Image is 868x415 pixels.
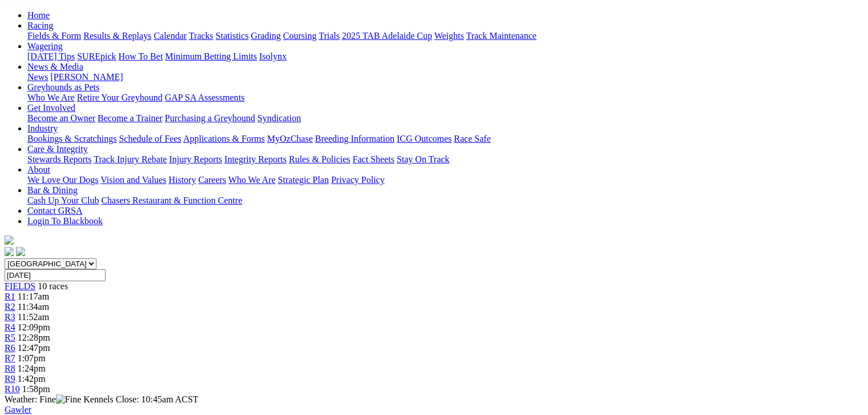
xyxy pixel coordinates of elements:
[216,31,249,41] a: Statistics
[27,175,863,185] div: About
[38,281,68,291] span: 10 races
[27,134,116,143] a: Bookings & Scratchings
[27,154,863,165] div: Care & Integrity
[228,175,276,185] a: Who We Are
[27,123,58,133] a: Industry
[257,113,301,123] a: Syndication
[165,93,245,102] a: GAP SA Assessments
[331,175,385,185] a: Privacy Policy
[27,93,75,102] a: Who We Are
[83,394,198,404] span: Kennels Close: 10:45am ACST
[5,394,83,404] span: Weather: Fine
[27,113,95,123] a: Become an Owner
[5,247,14,256] img: facebook.svg
[27,154,91,164] a: Stewards Reports
[5,281,35,291] a: FIELDS
[18,322,50,332] span: 12:09pm
[5,269,106,281] input: Select date
[318,31,340,41] a: Trials
[5,322,15,332] a: R4
[100,175,166,185] a: Vision and Values
[77,93,163,102] a: Retire Your Greyhound
[119,134,181,143] a: Schedule of Fees
[5,384,20,394] a: R10
[267,134,313,143] a: MyOzChase
[5,343,15,353] a: R6
[165,113,255,123] a: Purchasing a Greyhound
[18,333,50,342] span: 12:28pm
[27,72,863,82] div: News & Media
[27,134,863,144] div: Industry
[18,302,49,312] span: 11:34am
[5,374,15,384] a: R9
[22,384,50,394] span: 1:58pm
[18,353,46,363] span: 1:07pm
[168,175,196,185] a: History
[5,333,15,342] a: R5
[94,154,167,164] a: Track Injury Rebate
[27,195,99,205] a: Cash Up Your Club
[353,154,394,164] a: Fact Sheets
[27,144,88,154] a: Care & Integrity
[5,312,15,322] a: R3
[98,113,163,123] a: Become a Trainer
[278,175,329,185] a: Strategic Plan
[16,247,25,256] img: twitter.svg
[119,51,163,61] a: How To Bet
[397,134,451,143] a: ICG Outcomes
[259,51,286,61] a: Isolynx
[5,405,31,414] a: Gawler
[27,31,863,41] div: Racing
[165,51,257,61] a: Minimum Betting Limits
[5,236,14,245] img: logo-grsa-white.png
[27,185,78,195] a: Bar & Dining
[18,312,49,322] span: 11:52am
[18,343,50,353] span: 12:47pm
[18,364,46,373] span: 1:24pm
[27,62,83,71] a: News & Media
[154,31,187,41] a: Calendar
[27,10,50,20] a: Home
[27,206,82,216] a: Contact GRSA
[5,353,15,363] a: R7
[224,154,286,164] a: Integrity Reports
[198,175,226,185] a: Careers
[5,364,15,373] a: R8
[27,103,75,113] a: Get Involved
[18,374,46,384] span: 1:42pm
[101,195,242,205] a: Chasers Restaurant & Function Centre
[189,31,213,41] a: Tracks
[27,41,63,51] a: Wagering
[27,31,81,41] a: Fields & Form
[27,82,99,92] a: Greyhounds as Pets
[27,93,863,103] div: Greyhounds as Pets
[27,195,863,206] div: Bar & Dining
[183,134,265,143] a: Applications & Forms
[18,292,49,301] span: 11:17am
[454,134,490,143] a: Race Safe
[283,31,317,41] a: Coursing
[83,31,151,41] a: Results & Replays
[5,302,15,312] a: R2
[251,31,281,41] a: Grading
[56,394,81,405] img: Fine
[5,292,15,301] a: R1
[27,51,863,62] div: Wagering
[27,216,103,226] a: Login To Blackbook
[169,154,222,164] a: Injury Reports
[27,113,863,123] div: Get Involved
[397,154,449,164] a: Stay On Track
[434,31,464,41] a: Weights
[27,175,98,185] a: We Love Our Dogs
[315,134,394,143] a: Breeding Information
